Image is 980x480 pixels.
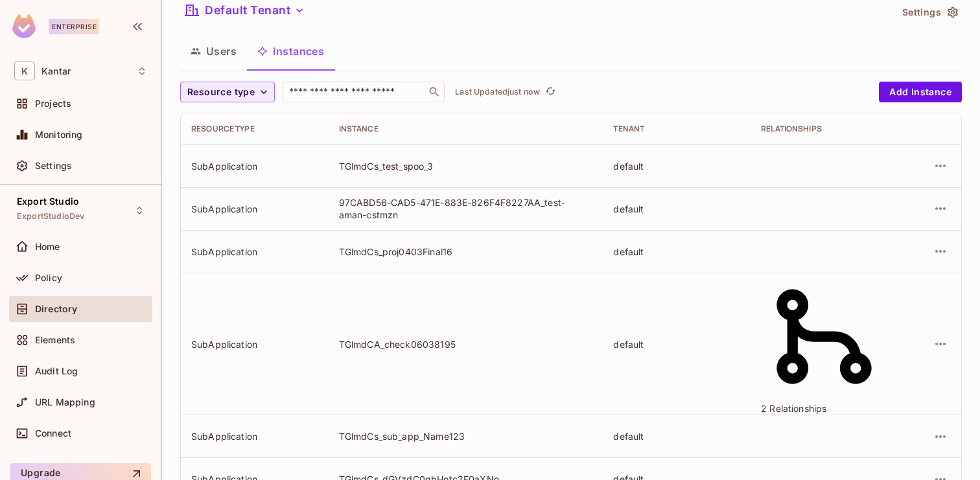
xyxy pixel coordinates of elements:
[35,335,75,345] span: Elements
[613,203,740,215] div: default
[180,35,247,67] button: Users
[35,98,71,109] span: Projects
[339,196,593,221] div: 97CABD56-CAD5-471E-883E-826F4F8227AA_test-aman-cstmzn
[540,84,558,100] span: Click to refresh data
[180,82,275,102] button: Resource type
[339,246,593,258] div: TGlmdCs_proj0403Final16
[761,124,888,134] div: Relationships
[35,428,71,439] span: Connect
[339,124,593,134] div: Instance
[339,160,593,172] div: TGlmdCs_test_spoo_3
[761,273,888,415] div: 2 Relationships
[613,338,740,350] div: default
[191,246,318,258] div: SubApplication
[613,246,740,258] div: default
[35,242,60,252] span: Home
[897,2,962,23] button: Settings
[35,161,72,171] span: Settings
[545,86,556,98] span: refresh
[12,14,36,38] img: SReyMgAAAABJRU5ErkJggg==
[14,62,35,80] span: K
[17,196,79,207] span: Export Studio
[191,124,318,134] div: Resource type
[191,430,318,442] div: SubApplication
[191,203,318,215] div: SubApplication
[49,19,99,34] div: Enterprise
[455,87,540,97] p: Last Updated just now
[191,160,318,172] div: SubApplication
[35,130,83,140] span: Monitoring
[187,84,255,100] span: Resource type
[613,124,740,134] div: Tenant
[17,211,84,222] span: ExportStudioDev
[339,430,593,442] div: TGlmdCs_sub_app_Name123
[35,397,95,407] span: URL Mapping
[339,338,593,350] div: TGlmdCA_check06038195
[542,84,558,100] button: refresh
[613,160,740,172] div: default
[879,82,962,102] button: Add Instance
[613,430,740,442] div: default
[35,304,77,314] span: Directory
[191,338,318,350] div: SubApplication
[41,66,71,76] span: Workspace: Kantar
[35,273,62,283] span: Policy
[35,366,78,376] span: Audit Log
[247,35,334,67] button: Instances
